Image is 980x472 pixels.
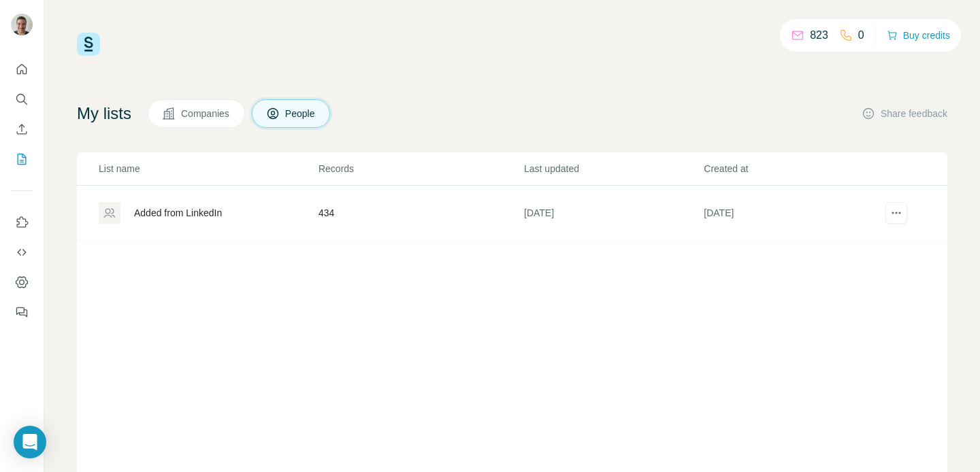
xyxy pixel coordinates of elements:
[11,240,33,265] button: Use Surfe API
[77,33,100,56] img: Surfe Logo
[858,27,864,44] p: 0
[810,27,828,44] p: 823
[862,107,947,120] button: Share feedback
[11,57,33,82] button: Quick start
[885,202,907,224] button: actions
[524,162,702,175] p: Last updated
[134,206,222,220] div: Added from LinkedIn
[11,117,33,141] button: Enrich CSV
[11,210,33,235] button: Use Surfe on LinkedIn
[887,26,950,45] button: Buy credits
[523,186,703,241] td: [DATE]
[11,87,33,112] button: Search
[77,103,131,124] h4: My lists
[11,147,33,171] button: My lists
[318,186,523,241] td: 434
[181,107,231,120] span: Companies
[285,107,316,120] span: People
[99,162,317,175] p: List name
[704,162,882,175] p: Created at
[11,270,33,294] button: Dashboard
[703,186,883,241] td: [DATE]
[11,300,33,324] button: Feedback
[14,426,46,458] div: Open Intercom Messenger
[11,14,33,35] img: Avatar
[318,162,523,175] p: Records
